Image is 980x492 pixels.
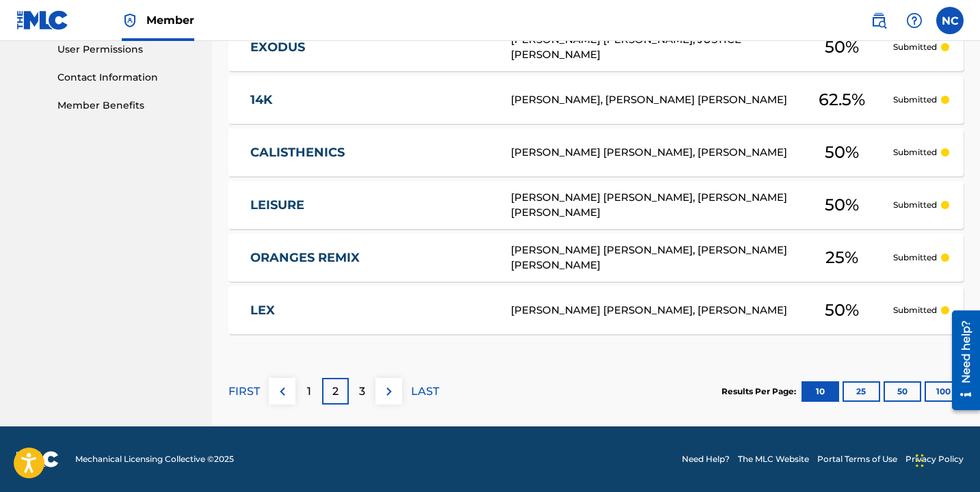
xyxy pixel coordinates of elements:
[825,193,859,217] span: 50 %
[57,98,196,113] a: Member Benefits
[893,199,937,211] p: Submitted
[936,7,964,34] div: User Menu
[511,92,791,108] div: [PERSON_NAME], [PERSON_NAME] [PERSON_NAME]
[511,145,791,161] div: [PERSON_NAME] [PERSON_NAME], [PERSON_NAME]
[893,94,937,106] p: Submitted
[916,440,924,481] div: Drag
[146,12,194,28] span: Member
[893,251,937,264] p: Submitted
[381,383,397,400] img: right
[925,381,962,402] button: 100
[825,35,859,59] span: 50 %
[122,12,138,29] img: Top Rightsholder
[906,12,923,29] img: help
[250,145,492,161] a: CALISTHENICS
[250,303,492,318] a: LEX
[359,383,365,400] p: 3
[511,32,791,63] div: [PERSON_NAME] [PERSON_NAME], JUSTICE [PERSON_NAME]
[682,453,730,465] a: Need Help?
[721,385,799,398] p: Results Per Page:
[738,453,809,465] a: The MLC Website
[411,383,439,400] p: LAST
[57,42,196,57] a: User Permissions
[825,140,859,165] span: 50 %
[332,383,339,400] p: 2
[942,305,980,415] iframe: Resource Center
[819,87,865,112] span: 62.5 %
[57,70,196,85] a: Contact Information
[75,453,234,465] span: Mechanical Licensing Collective © 2025
[912,426,980,492] iframe: Chat Widget
[884,381,921,402] button: 50
[228,383,260,400] p: FIRST
[250,40,492,55] a: EXODUS
[307,383,311,400] p: 1
[817,453,897,465] a: Portal Terms of Use
[893,41,937,53] p: Submitted
[843,381,880,402] button: 25
[274,383,291,400] img: left
[901,7,928,34] div: Help
[905,453,964,465] a: Privacy Policy
[802,381,839,402] button: 10
[16,451,59,467] img: logo
[893,146,937,159] p: Submitted
[825,298,859,323] span: 50 %
[16,10,69,30] img: MLC Logo
[865,7,892,34] a: Public Search
[511,303,791,318] div: [PERSON_NAME] [PERSON_NAME], [PERSON_NAME]
[250,197,492,213] a: LEISURE
[511,190,791,221] div: [PERSON_NAME] [PERSON_NAME], [PERSON_NAME] [PERSON_NAME]
[250,92,492,108] a: 14K
[825,245,858,270] span: 25 %
[871,12,887,29] img: search
[511,243,791,273] div: [PERSON_NAME] [PERSON_NAME], [PERSON_NAME] [PERSON_NAME]
[250,250,492,266] a: ORANGES REMIX
[893,304,937,316] p: Submitted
